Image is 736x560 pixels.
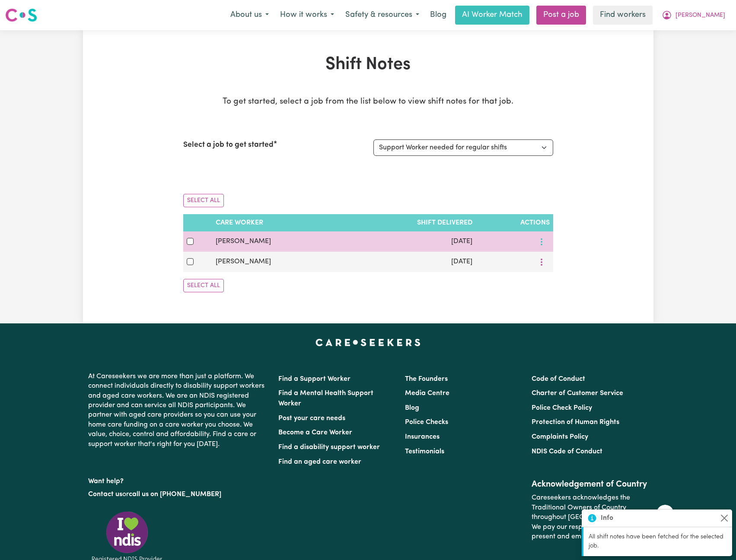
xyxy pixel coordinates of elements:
p: Careseekers acknowledges the Traditional Owners of Country throughout [GEOGRAPHIC_DATA]. We pay o... [532,490,648,545]
a: Find an aged care worker [278,459,361,465]
a: Blog [405,405,419,411]
p: Want help? [88,473,268,486]
a: NDIS Code of Conduct [532,448,602,455]
img: Careseekers logo [5,7,37,23]
p: To get started, select a job from the list below to view shift notes for that job. [183,96,553,108]
a: call us on [PHONE_NUMBER] [129,491,221,498]
a: Contact us [88,491,122,498]
a: Media Centre [405,390,449,397]
a: Find workers [593,6,653,25]
a: Charter of Customer Service [532,390,623,397]
span: [PERSON_NAME] [216,258,271,265]
a: Police Checks [405,419,448,426]
a: Testimonials [405,448,444,455]
a: Find a disability support worker [278,444,380,451]
a: Code of Conduct [532,376,585,383]
iframe: Close message [656,505,674,522]
span: Need any help? [5,6,52,13]
th: Actions [476,214,553,231]
td: [DATE] [344,231,476,252]
a: Become a Care Worker [278,429,352,436]
span: Care Worker [216,219,263,226]
button: More options [533,235,550,248]
a: AI Worker Match [455,6,529,25]
button: Close [719,513,730,523]
h2: Acknowledgement of Country [532,479,648,490]
a: Post a job [536,6,586,25]
a: Protection of Human Rights [532,419,619,426]
a: Blog [425,6,452,25]
a: Careseekers logo [5,5,37,25]
label: Select a job to get started [183,139,274,151]
strong: Info [601,513,613,523]
button: About us [225,6,274,24]
a: Insurances [405,433,440,440]
span: [PERSON_NAME] [216,238,271,245]
p: At Careseekers we are more than just a platform. We connect individuals directly to disability su... [88,368,268,452]
a: Careseekers home page [315,339,421,346]
th: Shift delivered [344,214,476,231]
td: [DATE] [344,252,476,272]
span: [PERSON_NAME] [675,11,725,20]
p: All shift notes have been fetched for the selected job. [589,532,727,551]
a: Post your care needs [278,415,345,422]
a: The Founders [405,376,448,383]
button: Safety & resources [340,6,425,24]
button: How it works [274,6,340,24]
a: Find a Mental Health Support Worker [278,390,373,407]
h1: Shift Notes [183,54,553,75]
a: Find a Support Worker [278,376,350,383]
button: My Account [656,6,731,24]
p: or [88,486,268,503]
button: More options [533,255,550,269]
button: Select All [183,194,224,207]
button: Select All [183,279,224,292]
a: Police Check Policy [532,405,592,411]
a: Complaints Policy [532,433,588,440]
